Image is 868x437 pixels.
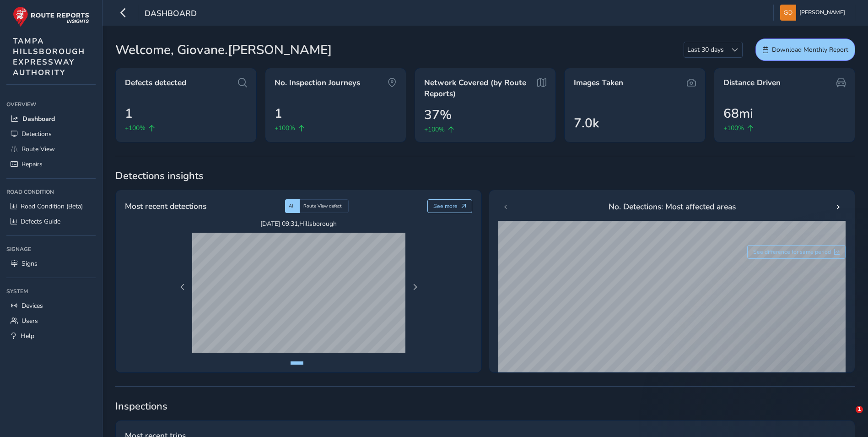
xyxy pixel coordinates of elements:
span: Users [22,317,38,325]
span: Devices [22,301,43,310]
span: Last 30 days [684,42,727,57]
span: Dashboard [22,115,55,123]
span: Detections [22,130,52,138]
div: Signage [6,242,96,256]
span: +100% [723,123,744,133]
span: +100% [125,123,146,133]
a: Road Condition (Beta) [6,199,96,214]
span: Network Covered (by Route Reports) [424,77,534,99]
div: Road Condition [6,185,96,199]
div: System [6,284,96,298]
span: Inspections [115,399,855,413]
button: See difference for same period [747,245,846,259]
span: 7.0k [574,114,599,133]
span: Download Monthly Report [772,45,848,54]
span: Route View defect [303,203,342,209]
a: Dashboard [6,111,96,126]
span: Dashboard [145,8,197,21]
span: Welcome, Giovane.[PERSON_NAME] [115,40,332,60]
a: Devices [6,298,96,313]
a: Detections [6,126,96,142]
span: +100% [424,125,445,134]
a: Repairs [6,157,96,172]
button: See more [427,199,473,213]
span: Most recent detections [125,200,206,212]
div: Route View defect [300,199,349,213]
span: Road Condition (Beta) [21,202,83,211]
span: 1 [856,406,863,413]
button: Download Monthly Report [755,38,855,61]
span: [DATE] 09:31 , Hillsborough [192,219,405,228]
span: See more [433,202,458,210]
img: rr logo [13,6,89,27]
span: See difference for same period [753,248,831,256]
span: No. Detections: Most affected areas [609,201,736,213]
a: Route View [6,142,96,157]
a: Signs [6,256,96,271]
div: Overview [6,98,96,111]
span: 37% [424,105,452,125]
span: 68mi [723,104,753,123]
span: AI [289,203,293,209]
span: Signs [22,259,38,268]
iframe: Intercom live chat [837,406,859,428]
span: Distance Driven [723,77,781,88]
a: Users [6,313,96,328]
button: Next Page [409,281,421,294]
span: 1 [275,104,282,123]
span: Detections insights [115,169,855,183]
span: TAMPA HILLSBOROUGH EXPRESSWAY AUTHORITY [13,36,85,78]
span: +100% [275,123,295,133]
span: Help [21,332,34,340]
span: Repairs [22,160,43,169]
div: AI [285,199,300,213]
span: Images Taken [574,77,623,88]
img: diamond-layout [780,5,796,21]
span: Defects Guide [21,217,60,226]
button: Previous Page [176,281,189,294]
button: Page 1 [291,361,303,365]
span: No. Inspection Journeys [275,77,360,88]
span: [PERSON_NAME] [799,5,845,21]
span: Defects detected [125,77,186,88]
span: 1 [125,104,133,123]
button: [PERSON_NAME] [780,5,848,21]
span: Route View [22,145,55,153]
a: Defects Guide [6,214,96,229]
a: Help [6,328,96,344]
